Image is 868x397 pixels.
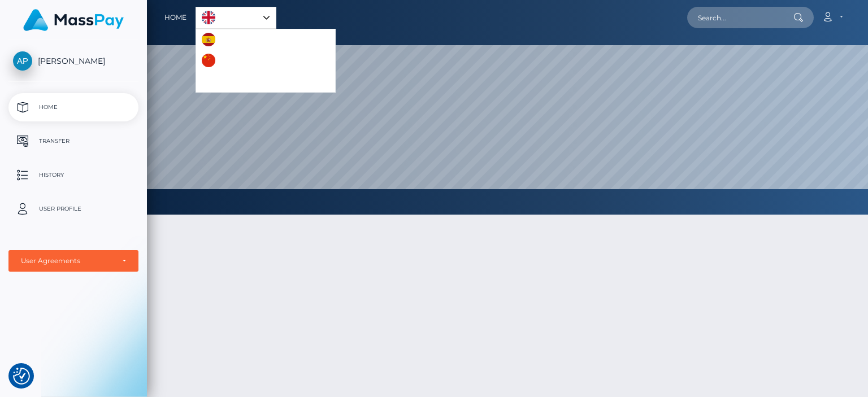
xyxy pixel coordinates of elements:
[164,6,186,29] a: Home
[13,368,30,385] button: Consent Preferences
[196,7,276,29] div: Language
[687,7,793,28] input: Search...
[13,133,134,150] p: Transfer
[8,161,138,189] a: History
[13,99,134,116] p: Home
[8,127,138,155] a: Transfer
[196,50,265,71] a: 中文 (简体)
[8,56,138,66] span: [PERSON_NAME]
[196,29,336,93] ul: Language list
[13,167,134,184] p: History
[8,93,138,121] a: Home
[8,195,138,223] a: User Profile
[21,256,114,265] div: User Agreements
[196,7,276,29] aside: Language selected: English
[13,200,134,217] p: User Profile
[196,71,335,92] a: Português ([GEOGRAPHIC_DATA])
[13,368,30,385] img: Revisit consent button
[196,29,259,50] a: Español
[23,9,124,31] img: MassPay
[196,7,276,28] a: English
[8,250,138,272] button: User Agreements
